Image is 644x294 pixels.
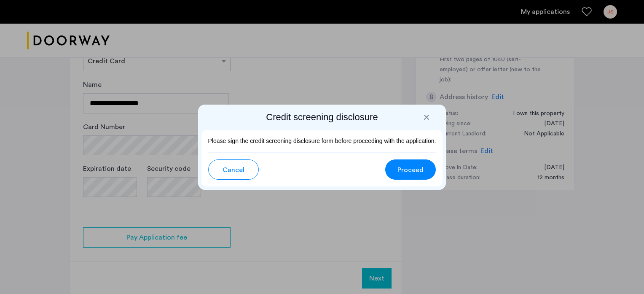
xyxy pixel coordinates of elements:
[208,137,436,146] p: Please sign the credit screening disclosure form before proceeding with the application.
[385,159,436,180] button: button
[397,165,424,175] span: Proceed
[223,165,244,175] span: Cancel
[201,111,443,123] h2: Credit screening disclosure
[208,159,259,180] button: button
